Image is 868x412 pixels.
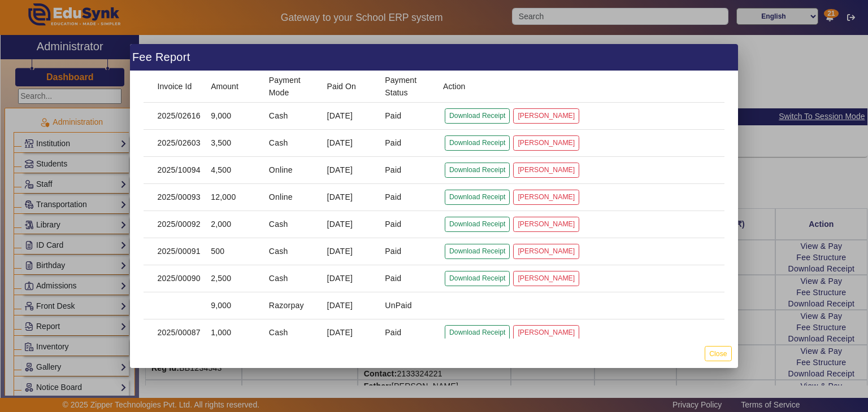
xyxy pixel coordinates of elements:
[260,211,318,238] mat-cell: Cash
[513,217,579,232] button: [PERSON_NAME]
[318,292,376,319] mat-cell: [DATE]
[318,157,376,184] mat-cell: [DATE]
[202,319,260,347] mat-cell: 1,000
[202,71,260,103] mat-header-cell: Amount
[318,211,376,238] mat-cell: [DATE]
[318,103,376,130] mat-cell: [DATE]
[376,71,434,103] mat-header-cell: Payment Status
[445,244,510,259] button: Download Receipt
[144,71,202,103] mat-header-cell: Invoice Id
[260,130,318,157] mat-cell: Cash
[202,184,260,211] mat-cell: 12,000
[260,157,318,184] mat-cell: Online
[376,292,434,319] mat-cell: UnPaid
[202,292,260,319] mat-cell: 9,000
[445,108,510,124] button: Download Receipt
[202,265,260,292] mat-cell: 2,500
[144,211,202,238] mat-cell: 2025/00092
[513,108,579,124] button: [PERSON_NAME]
[513,244,579,259] button: [PERSON_NAME]
[445,135,510,151] button: Download Receipt
[202,103,260,130] mat-cell: 9,000
[445,190,510,205] button: Download Receipt
[260,292,318,319] mat-cell: Razorpay
[318,184,376,211] mat-cell: [DATE]
[376,103,434,130] mat-cell: Paid
[513,190,579,205] button: [PERSON_NAME]
[376,238,434,265] mat-cell: Paid
[445,271,510,286] button: Download Receipt
[376,157,434,184] mat-cell: Paid
[202,238,260,265] mat-cell: 500
[144,130,202,157] mat-cell: 2025/02603
[318,71,376,103] mat-header-cell: Paid On
[144,265,202,292] mat-cell: 2025/00090
[260,103,318,130] mat-cell: Cash
[513,325,579,340] button: [PERSON_NAME]
[376,130,434,157] mat-cell: Paid
[513,135,579,151] button: [PERSON_NAME]
[318,265,376,292] mat-cell: [DATE]
[130,44,737,71] div: Fee Report
[144,319,202,347] mat-cell: 2025/00087
[376,211,434,238] mat-cell: Paid
[202,157,260,184] mat-cell: 4,500
[144,238,202,265] mat-cell: 2025/00091
[260,184,318,211] mat-cell: Online
[445,163,510,178] button: Download Receipt
[260,71,318,103] mat-header-cell: Payment Mode
[202,211,260,238] mat-cell: 2,000
[144,103,202,130] mat-cell: 2025/02616
[434,71,724,103] mat-header-cell: Action
[376,265,434,292] mat-cell: Paid
[144,184,202,211] mat-cell: 2025/00093
[318,238,376,265] mat-cell: [DATE]
[513,163,579,178] button: [PERSON_NAME]
[202,130,260,157] mat-cell: 3,500
[376,319,434,347] mat-cell: Paid
[376,184,434,211] mat-cell: Paid
[445,325,510,340] button: Download Receipt
[144,157,202,184] mat-cell: 2025/10094
[513,271,579,286] button: [PERSON_NAME]
[318,319,376,347] mat-cell: [DATE]
[260,265,318,292] mat-cell: Cash
[705,346,731,361] button: Close
[260,238,318,265] mat-cell: Cash
[260,319,318,347] mat-cell: Cash
[445,217,510,232] button: Download Receipt
[318,130,376,157] mat-cell: [DATE]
